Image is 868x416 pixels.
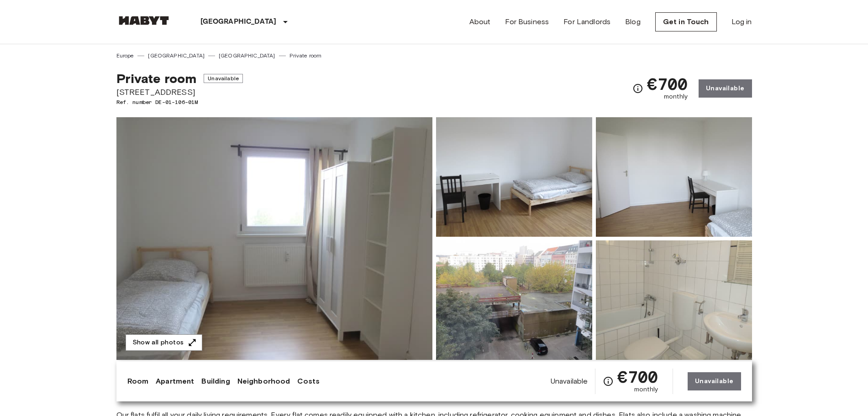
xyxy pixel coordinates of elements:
img: Picture of unit DE-01-106-01M [436,117,592,237]
a: Building [201,376,230,387]
img: Picture of unit DE-01-106-01M [436,240,592,360]
span: monthly [664,92,688,101]
span: Unavailable [204,74,243,83]
span: monthly [634,385,658,394]
span: [STREET_ADDRESS] [116,86,243,98]
a: Private room [289,52,322,60]
a: About [469,16,491,27]
span: €700 [617,369,658,385]
a: For Landlords [563,16,610,27]
a: Europe [116,52,134,60]
a: Apartment [156,376,194,387]
img: Picture of unit DE-01-106-01M [596,117,752,237]
button: Show all photos [126,334,202,351]
a: Get in Touch [655,12,717,31]
span: Private room [116,71,197,86]
span: €700 [647,76,688,92]
svg: Check cost overview for full price breakdown. Please note that discounts apply to new joiners onl... [603,376,614,387]
a: [GEOGRAPHIC_DATA] [148,52,205,60]
p: [GEOGRAPHIC_DATA] [200,16,277,27]
span: Ref. number DE-01-106-01M [116,98,243,106]
a: Neighborhood [237,376,290,387]
a: Costs [297,376,320,387]
svg: Check cost overview for full price breakdown. Please note that discounts apply to new joiners onl... [632,83,643,94]
a: [GEOGRAPHIC_DATA] [219,52,275,60]
img: Picture of unit DE-01-106-01M [596,240,752,360]
a: Room [127,376,149,387]
img: Habyt [116,16,171,25]
img: Marketing picture of unit DE-01-106-01M [116,117,432,360]
span: Unavailable [551,376,588,386]
a: For Business [505,16,549,27]
a: Blog [625,16,641,27]
a: Log in [731,16,752,27]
